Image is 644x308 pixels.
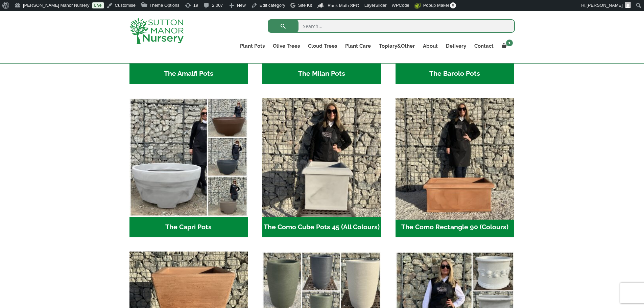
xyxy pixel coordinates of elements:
h2: The Como Rectangle 90 (Colours) [396,217,514,238]
a: 1 [498,41,515,51]
h2: The Milan Pots [262,63,381,84]
a: Plant Care [341,41,375,51]
a: Visit product category The Como Cube Pots 45 (All Colours) [262,98,381,237]
a: Visit product category The Capri Pots [129,98,248,237]
h2: The Barolo Pots [396,63,514,84]
a: About [419,41,442,51]
img: The Capri Pots [129,98,248,217]
a: Visit product category The Como Rectangle 90 (Colours) [396,98,514,237]
a: Olive Trees [269,41,304,51]
span: Site Kit [298,3,312,8]
a: Cloud Trees [304,41,341,51]
span: 0 [450,2,456,8]
img: The Como Cube Pots 45 (All Colours) [262,98,381,217]
h2: The Como Cube Pots 45 (All Colours) [262,217,381,238]
a: Delivery [442,41,470,51]
a: Plant Pots [236,41,269,51]
h2: The Amalfi Pots [129,63,248,84]
span: [PERSON_NAME] [587,3,623,8]
span: Rank Math SEO [328,3,359,8]
a: Contact [470,41,498,51]
h2: The Capri Pots [129,217,248,238]
img: The Como Rectangle 90 (Colours) [392,95,517,220]
a: Live [92,2,104,8]
img: logo [129,18,184,44]
a: Topiary&Other [375,41,419,51]
span: 1 [506,40,513,46]
input: Search... [268,19,515,33]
